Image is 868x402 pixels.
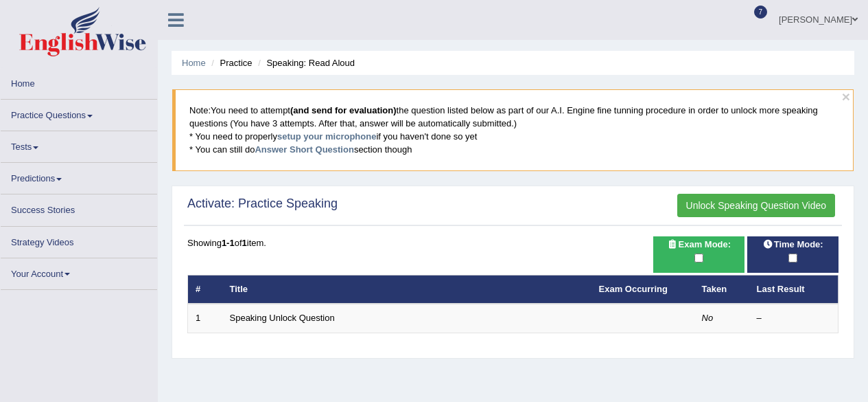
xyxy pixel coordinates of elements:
a: Tests [1,131,157,158]
h2: Activate: Practice Speaking [187,197,338,211]
td: 1 [188,304,222,333]
b: (and send for evaluation) [290,105,397,115]
span: Note: [189,105,211,115]
li: Speaking: Read Aloud [255,56,355,69]
th: Last Result [749,275,838,304]
em: No [702,313,714,323]
a: Home [1,68,157,95]
th: # [188,275,222,304]
a: Exam Occurring [599,284,668,294]
span: 7 [754,5,768,19]
b: 1-1 [222,238,235,248]
b: 1 [242,238,247,248]
span: Time Mode: [758,237,829,252]
a: Your Account [1,258,157,285]
a: Practice Questions [1,100,157,126]
span: Exam Mode: [662,237,736,252]
button: Unlock Speaking Question Video [677,194,835,217]
a: Success Stories [1,194,157,221]
a: Speaking Unlock Question [230,313,335,323]
li: Practice [208,56,252,69]
a: Strategy Videos [1,227,157,254]
a: Answer Short Question [255,144,353,155]
a: setup your microphone [277,131,376,142]
button: × [842,89,850,104]
a: Predictions [1,163,157,190]
th: Title [222,275,591,304]
a: Home [182,58,206,68]
div: Show exams occurring in exams [653,236,744,273]
div: Showing of item. [187,236,838,249]
blockquote: You need to attempt the question listed below as part of our A.I. Engine fine tunning procedure i... [172,89,854,170]
th: Taken [694,275,749,304]
div: – [757,312,831,325]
